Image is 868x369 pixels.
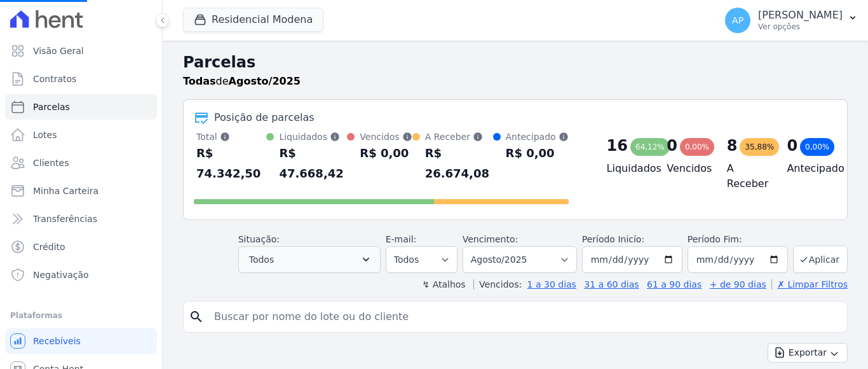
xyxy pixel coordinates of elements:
[33,240,65,253] span: Crédito
[386,234,417,244] label: E-mail:
[5,178,157,204] a: Minha Carteira
[727,161,767,191] h4: A Receber
[584,279,639,289] a: 31 a 60 dias
[10,308,152,323] div: Plataformas
[5,328,157,354] a: Recebíveis
[768,343,848,363] button: Exportar
[425,130,493,143] div: A Receber
[189,309,204,324] i: search
[5,38,157,64] a: Visão Geral
[630,138,670,156] div: 64,12%
[688,233,788,246] label: Período Fim:
[5,122,157,148] a: Lotes
[5,94,157,120] a: Parcelas
[5,234,157,260] a: Crédito
[183,8,323,32] button: Residencial Modena
[196,130,266,143] div: Total
[463,234,518,244] label: Vencimento:
[360,143,412,164] div: R$ 0,00
[5,206,157,232] a: Transferências
[238,246,381,273] button: Todos
[229,75,301,87] strong: Agosto/2025
[207,304,842,330] input: Buscar por nome do lote ou do cliente
[422,279,465,289] label: ↯ Atalhos
[33,335,81,347] span: Recebíveis
[732,16,743,25] span: AP
[33,212,97,225] span: Transferências
[33,184,98,197] span: Minha Carteira
[5,262,157,288] a: Negativação
[238,234,280,244] label: Situação:
[787,136,797,156] div: 0
[715,3,868,38] button: AP [PERSON_NAME] Ver opções
[5,150,157,176] a: Clientes
[506,143,569,164] div: R$ 0,00
[183,51,848,74] h2: Parcelas
[33,45,84,57] span: Visão Geral
[710,279,766,289] a: + de 90 dias
[740,138,779,156] div: 35,88%
[793,246,848,273] button: Aplicar
[279,130,347,143] div: Liquidados
[667,136,677,156] div: 0
[607,161,647,176] h4: Liquidados
[787,161,827,176] h4: Antecipado
[758,22,843,32] p: Ver opções
[473,279,522,289] label: Vencidos:
[800,138,834,156] div: 0,00%
[33,129,57,141] span: Lotes
[667,161,707,176] h4: Vencidos
[33,101,70,113] span: Parcelas
[33,157,69,169] span: Clientes
[527,279,576,289] a: 1 a 30 dias
[183,74,301,89] p: de
[647,279,702,289] a: 61 a 90 dias
[214,110,315,125] div: Posição de parcelas
[506,130,569,143] div: Antecipado
[360,130,412,143] div: Vencidos
[183,75,216,87] strong: Todas
[727,136,738,156] div: 8
[771,279,848,289] a: ✗ Limpar Filtros
[279,143,347,184] div: R$ 47.668,42
[607,136,628,156] div: 16
[33,268,89,281] span: Negativação
[582,234,644,244] label: Período Inicío:
[5,66,157,92] a: Contratos
[33,73,76,85] span: Contratos
[249,252,274,267] span: Todos
[680,138,714,156] div: 0,00%
[425,143,493,184] div: R$ 26.674,08
[196,143,266,184] div: R$ 74.342,50
[758,9,843,22] p: [PERSON_NAME]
